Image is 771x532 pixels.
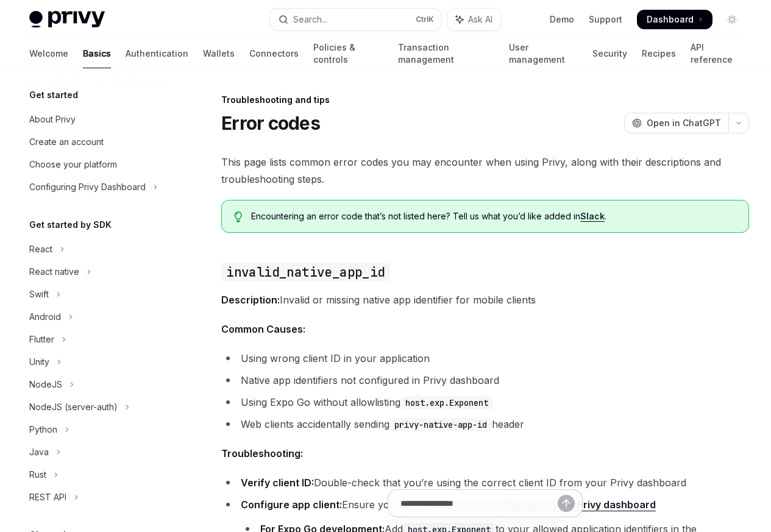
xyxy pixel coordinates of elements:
a: Welcome [29,39,68,68]
a: Demo [550,13,574,26]
input: Ask a question... [400,490,558,517]
div: Configuring Privy Dashboard [29,180,146,194]
div: Unity [29,355,49,369]
a: About Privy [20,108,176,130]
button: Toggle NodeJS (server-auth) section [20,396,176,418]
div: Flutter [29,332,54,347]
a: Security [592,39,627,68]
button: Toggle Android section [20,306,176,328]
a: Policies & controls [313,39,383,68]
span: Ctrl K [416,15,434,24]
a: Wallets [203,39,235,68]
code: privy-native-app-id [389,418,492,431]
span: Encountering an error code that’s not listed here? Tell us what you’d like added in . [251,210,736,222]
strong: Common Causes: [221,323,305,335]
span: Invalid or missing native app identifier for mobile clients [221,291,749,308]
button: Open search [270,9,441,30]
a: Connectors [249,39,299,68]
li: Web clients accidentally sending header [221,416,749,433]
a: Choose your platform [20,154,176,176]
button: Toggle Flutter section [20,328,176,350]
svg: Tip [234,211,243,222]
div: Create an account [29,135,104,149]
a: Dashboard [637,10,712,29]
div: Java [29,445,49,459]
code: invalid_native_app_id [221,263,389,282]
a: Transaction management [398,39,495,68]
button: Send message [558,495,575,512]
div: Python [29,422,57,437]
li: Using Expo Go without allowlisting [221,394,749,411]
div: Android [29,310,61,324]
div: React [29,242,52,257]
button: Toggle React native section [20,261,176,283]
h5: Get started [29,88,78,102]
a: API reference [691,39,742,68]
span: Open in ChatGPT [647,117,721,129]
button: Toggle NodeJS section [20,374,176,395]
code: host.exp.Exponent [400,396,493,410]
li: Double-check that you’re using the correct client ID from your Privy dashboard [221,474,749,491]
strong: Verify client ID: [241,477,314,489]
a: Basics [83,39,111,68]
div: Search... [293,12,327,27]
h5: Get started by SDK [29,218,112,232]
div: Swift [29,287,49,302]
div: Troubleshooting and tips [221,94,749,106]
strong: Description: [221,294,280,306]
button: Toggle REST API section [20,486,176,508]
button: Toggle React section [20,238,176,260]
div: REST API [29,490,66,505]
div: React native [29,264,79,279]
span: Dashboard [647,13,694,26]
div: About Privy [29,112,76,127]
div: NodeJS (server-auth) [29,400,118,414]
a: Support [589,13,622,26]
button: Toggle Java section [20,441,176,463]
button: Open in ChatGPT [624,113,728,133]
button: Toggle dark mode [722,10,742,29]
li: Native app identifiers not configured in Privy dashboard [221,372,749,389]
button: Toggle assistant panel [447,9,501,30]
img: light logo [29,11,105,28]
button: Toggle Rust section [20,464,176,486]
a: User management [509,39,578,68]
button: Toggle Unity section [20,351,176,373]
button: Toggle Python section [20,419,176,441]
a: Recipes [642,39,676,68]
div: Rust [29,467,46,482]
button: Toggle Configuring Privy Dashboard section [20,176,176,198]
a: Create an account [20,131,176,153]
span: This page lists common error codes you may encounter when using Privy, along with their descripti... [221,154,749,188]
li: Using wrong client ID in your application [221,350,749,367]
a: Slack [580,211,605,222]
h1: Error codes [221,112,320,134]
span: Ask AI [468,13,492,26]
button: Toggle Swift section [20,283,176,305]
a: Authentication [126,39,188,68]
div: Choose your platform [29,157,117,172]
div: NodeJS [29,377,62,392]
strong: Troubleshooting: [221,447,303,459]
